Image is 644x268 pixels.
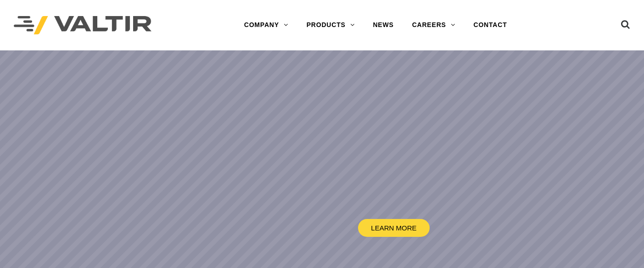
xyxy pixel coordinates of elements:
a: NEWS [364,16,403,34]
a: COMPANY [235,16,297,34]
img: Valtir [14,16,151,35]
a: CAREERS [403,16,465,34]
a: PRODUCTS [297,16,364,34]
a: CONTACT [465,16,516,34]
a: LEARN MORE [358,219,430,237]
